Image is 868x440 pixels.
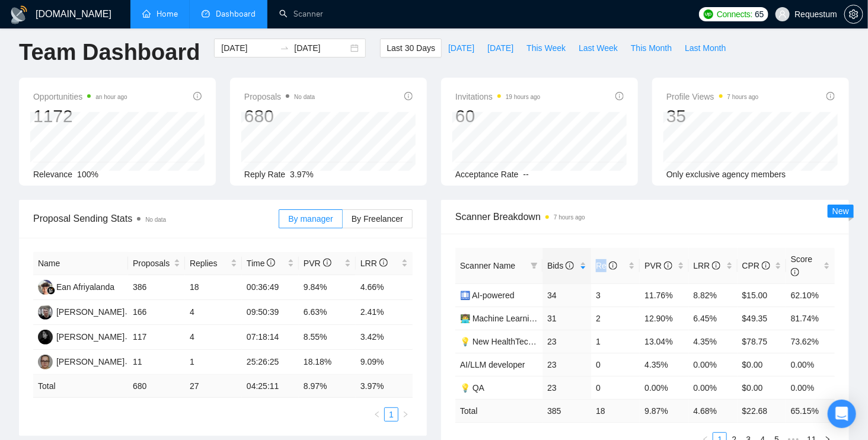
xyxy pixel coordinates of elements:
[738,283,786,307] td: $15.00
[77,170,98,179] span: 100%
[398,407,413,422] button: right
[666,90,759,104] span: Profile Views
[455,170,519,179] span: Acceptance Rate
[38,282,114,291] a: EAEan Afriyalanda
[506,94,540,100] time: 19 hours ago
[374,411,381,418] span: left
[455,105,540,127] div: 60
[185,275,242,300] td: 18
[455,90,540,104] span: Invitations
[689,353,738,376] td: 0.00%
[460,291,515,300] a: 🛄 AI-powered
[460,360,525,369] a: AI/LLM developer
[442,39,481,58] button: [DATE]
[47,286,55,295] img: gigradar-bm.png
[526,42,566,55] span: This Week
[56,305,125,318] div: [PERSON_NAME]
[56,280,114,294] div: Ean Afriyalanda
[244,90,315,104] span: Proposals
[33,105,127,127] div: 1172
[609,262,617,270] span: info-circle
[128,375,185,398] td: 680
[591,353,640,376] td: 0
[299,275,356,300] td: 9.84%
[185,252,242,275] th: Replies
[596,261,617,270] span: Re
[460,314,577,323] a: 👨‍💻 Machine Learning developer
[738,307,786,330] td: $49.35
[566,262,574,270] span: info-circle
[356,375,413,398] td: 3.97 %
[460,337,557,346] a: 💡 New HealthTech UI/UX
[712,262,720,270] span: info-circle
[242,350,299,375] td: 25:26:25
[591,399,640,422] td: 18
[404,92,413,100] span: info-circle
[244,170,285,179] span: Reply Rate
[845,9,863,19] span: setting
[786,330,835,353] td: 73.62%
[685,42,726,55] span: Last Month
[190,257,228,270] span: Replies
[33,90,127,104] span: Opportunities
[9,5,28,24] img: logo
[572,39,624,58] button: Last Week
[591,376,640,399] td: 0
[542,353,591,376] td: 23
[242,325,299,350] td: 07:18:14
[38,305,53,320] img: VL
[38,307,125,316] a: VL[PERSON_NAME]
[481,39,520,58] button: [DATE]
[384,407,398,422] li: 1
[791,254,813,277] span: Score
[38,330,53,345] img: AK
[542,307,591,330] td: 31
[531,262,538,269] span: filter
[33,252,128,275] th: Name
[402,411,409,418] span: right
[193,92,202,100] span: info-circle
[487,42,513,55] span: [DATE]
[791,268,799,276] span: info-circle
[738,376,786,399] td: $0.00
[299,325,356,350] td: 8.55%
[689,283,738,307] td: 8.82%
[844,9,863,19] a: setting
[290,170,314,179] span: 3.97%
[128,325,185,350] td: 117
[185,325,242,350] td: 4
[631,42,672,55] span: This Month
[755,8,764,21] span: 65
[689,330,738,353] td: 4.35%
[727,94,759,100] time: 7 hours ago
[689,399,738,422] td: 4.68 %
[128,275,185,300] td: 386
[591,307,640,330] td: 2
[640,376,688,399] td: 0.00%
[640,283,688,307] td: 11.76%
[455,399,542,422] td: Total
[542,376,591,399] td: 23
[678,39,732,58] button: Last Month
[56,330,125,343] div: [PERSON_NAME]
[294,42,348,55] input: End date
[398,407,413,422] li: Next Page
[385,408,398,421] a: 1
[33,170,72,179] span: Relevance
[778,10,787,18] span: user
[128,252,185,275] th: Proposals
[624,39,678,58] button: This Month
[666,105,759,127] div: 35
[762,262,770,270] span: info-circle
[460,261,515,270] span: Scanner Name
[279,9,323,19] a: searchScanner
[689,376,738,399] td: 0.00%
[33,211,279,226] span: Proposal Sending Stats
[185,300,242,325] td: 4
[717,8,752,21] span: Connects:
[380,39,442,58] button: Last 30 Days
[640,307,688,330] td: 12.90%
[742,261,770,270] span: CPR
[786,353,835,376] td: 0.00%
[360,259,388,268] span: LRR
